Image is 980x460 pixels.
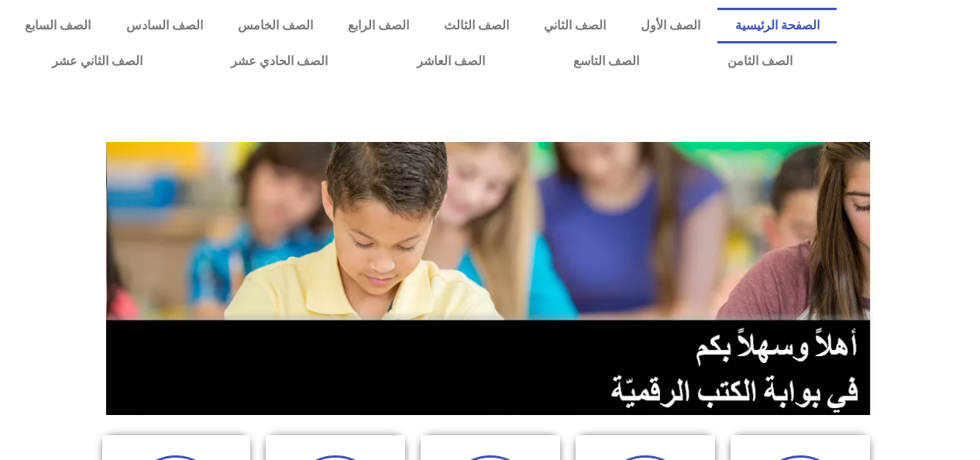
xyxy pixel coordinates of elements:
[330,8,426,43] a: الصف الرابع
[717,8,837,43] a: الصفحة الرئيسية
[526,8,623,43] a: الصف الثاني
[683,43,837,79] a: الصف الثامن
[373,43,529,79] a: الصف العاشر
[108,8,220,43] a: الصف السادس
[187,43,372,79] a: الصف الحادي عشر
[220,8,330,43] a: الصف الخامس
[529,43,683,79] a: الصف التاسع
[426,8,526,43] a: الصف الثالث
[8,8,108,43] a: الصف السابع
[8,43,187,79] a: الصف الثاني عشر
[623,8,717,43] a: الصف الأول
